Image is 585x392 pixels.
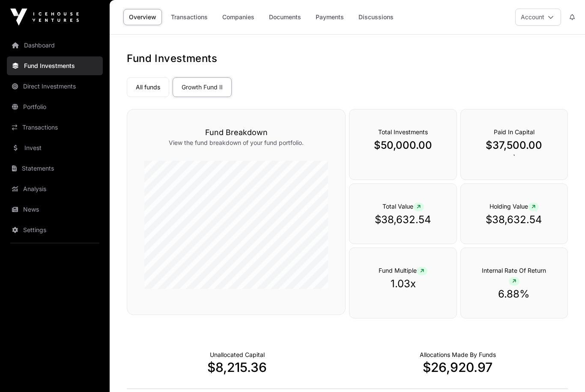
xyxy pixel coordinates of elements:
p: Capital Deployed Into Companies [420,351,496,359]
div: ` [460,109,568,180]
p: $50,000.00 [367,139,439,152]
a: Settings [7,221,103,239]
a: Invest [7,139,103,157]
p: Cash not yet allocated [210,351,265,359]
p: View the fund breakdown of your fund portfolio. [144,139,328,147]
span: Paid In Capital [494,128,534,136]
a: Transactions [7,118,103,137]
p: 1.03x [367,277,439,291]
p: $26,920.97 [347,360,568,375]
iframe: Chat Widget [542,351,585,392]
h3: Fund Breakdown [144,127,328,139]
p: $37,500.00 [478,139,550,152]
a: Growth Fund II [173,77,232,97]
p: $8,215.36 [127,360,347,375]
span: Holding Value [489,203,539,210]
a: Analysis [7,180,103,198]
button: Account [515,9,561,26]
img: Icehouse Ventures Logo [10,9,79,26]
a: Dashboard [7,36,103,55]
a: All funds [127,77,169,97]
p: 6.88% [478,287,550,301]
a: Statements [7,159,103,178]
a: Overview [123,9,162,25]
span: Total Investments [378,128,428,136]
span: Internal Rate Of Return [482,267,546,284]
a: Fund Investments [7,56,103,75]
a: News [7,200,103,219]
a: Documents [263,9,307,25]
h1: Fund Investments [127,52,568,65]
a: Discussions [353,9,399,25]
p: $38,632.54 [367,213,439,227]
a: Portfolio [7,97,103,116]
a: Transactions [165,9,213,25]
p: $38,632.54 [478,213,550,227]
span: Fund Multiple [379,267,427,274]
a: Companies [217,9,260,25]
a: Direct Investments [7,77,103,96]
span: Total Value [382,203,424,210]
a: Payments [310,9,349,25]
